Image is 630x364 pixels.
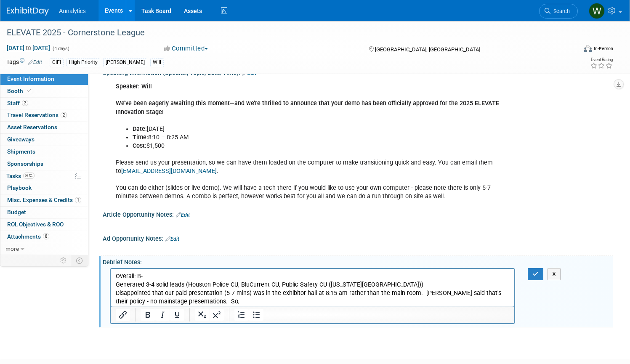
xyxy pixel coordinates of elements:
[28,59,42,65] a: Edit
[0,207,88,218] a: Budget
[0,85,88,97] a: Booth
[7,160,43,167] span: Sponsorships
[165,236,179,242] a: Edit
[133,142,510,150] li: $1,500
[375,46,480,53] span: [GEOGRAPHIC_DATA], [GEOGRAPHIC_DATA]
[234,309,249,321] button: Numbered list
[7,112,67,118] span: Travel Reservations
[116,309,130,321] button: Insert/edit link
[7,233,49,240] span: Attachments
[584,45,592,52] img: Format-Inperson.png
[0,146,88,158] a: Shipments
[548,268,561,280] button: X
[61,112,67,118] span: 2
[7,100,28,106] span: Staff
[589,3,605,19] img: Will Mayfield
[121,167,217,175] a: [EMAIL_ADDRESS][DOMAIN_NAME]
[56,255,71,266] td: Personalize Event Tab Strip
[155,309,170,321] button: Italic
[176,212,190,218] a: Edit
[0,194,88,206] a: Misc. Expenses & Credits1
[59,8,86,14] span: Aunalytics
[0,73,88,85] a: Event Information
[27,88,31,93] i: Booth reservation complete
[133,125,510,133] li: [DATE]
[161,44,211,53] button: Committed
[71,255,88,266] td: Toggle Event Tabs
[6,58,42,67] td: Tags
[75,197,81,203] span: 1
[0,231,88,243] a: Attachments8
[7,209,26,215] span: Budget
[590,58,613,62] div: Event Rating
[523,44,613,56] div: Event Format
[210,309,224,321] button: Superscript
[170,309,184,321] button: Underline
[103,232,613,243] div: Ad Opportunity Notes:
[0,122,88,133] a: Asset Reservations
[539,4,578,19] a: Search
[550,8,570,14] span: Search
[66,58,100,67] div: High Priority
[133,133,510,142] li: 8:10 – 8:25 AM
[7,88,33,94] span: Booth
[6,173,35,179] span: Tasks
[0,158,88,170] a: Sponsorships
[0,109,88,121] a: Travel Reservations2
[7,197,81,203] span: Misc. Expenses & Credits
[0,170,88,182] a: Tasks80%
[133,142,146,149] b: Cost:
[133,134,148,141] b: Time:
[7,184,32,191] span: Playbook
[141,309,155,321] button: Bold
[0,134,88,146] a: Giveaways
[23,173,35,179] span: 80%
[150,58,164,67] div: Will
[7,136,35,143] span: Giveaways
[0,182,88,194] a: Playbook
[7,124,57,130] span: Asset Reservations
[103,58,147,67] div: [PERSON_NAME]
[110,78,515,205] div: Please send us your presentation, so we can have them loaded on the computer to make transitionin...
[133,125,147,133] b: Date:
[5,245,19,252] span: more
[0,243,88,255] a: more
[7,75,54,82] span: Event Information
[22,100,28,106] span: 2
[111,269,514,306] iframe: Rich Text Area
[103,208,613,219] div: Article Opportunity Notes:
[116,83,152,90] b: Speaker: Will
[6,44,51,52] span: [DATE] [DATE]
[249,309,263,321] button: Bullet list
[52,46,69,51] span: (4 days)
[0,98,88,109] a: Staff2
[24,45,32,51] span: to
[4,25,561,40] div: ELEVATE 2025 - Cornerstone League
[7,148,35,155] span: Shipments
[43,233,49,239] span: 8
[116,100,499,115] b: We’ve been eagerly awaiting this moment—and we’re thrilled to announce that your demo has been of...
[103,256,613,266] div: Debrief Notes:
[0,219,88,231] a: ROI, Objectives & ROO
[7,221,64,228] span: ROI, Objectives & ROO
[7,7,49,16] img: ExhibitDay
[195,309,209,321] button: Subscript
[593,45,613,52] div: In-Person
[50,58,64,67] div: CIFI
